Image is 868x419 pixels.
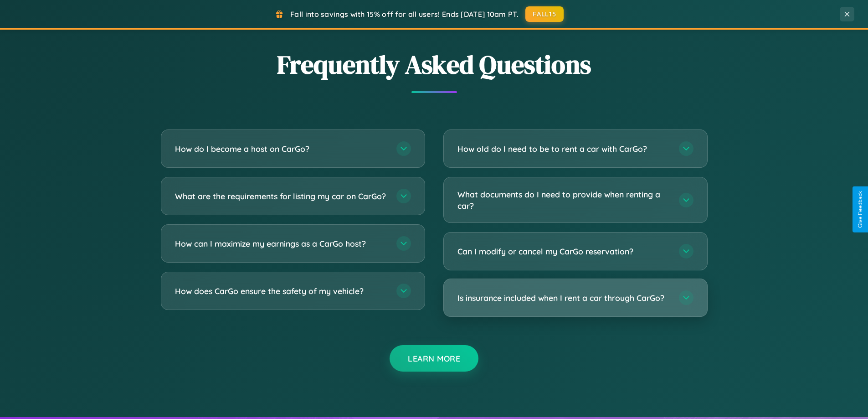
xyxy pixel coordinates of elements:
h3: Is insurance included when I rent a car through CarGo? [457,292,670,304]
h3: How does CarGo ensure the safety of my vehicle? [175,285,387,297]
h3: How can I maximize my earnings as a CarGo host? [175,238,387,249]
span: Fall into savings with 15% off for all users! Ends [DATE] 10am PT. [290,10,519,19]
button: Learn More [390,345,478,372]
div: Give Feedback [857,191,863,228]
h3: How old do I need to be to rent a car with CarGo? [457,143,670,155]
h2: Frequently Asked Questions [161,47,708,82]
h3: Can I modify or cancel my CarGo reservation? [457,246,670,257]
h3: What documents do I need to provide when renting a car? [457,189,670,211]
h3: What are the requirements for listing my car on CarGo? [175,191,387,202]
button: FALL15 [525,6,564,22]
h3: How do I become a host on CarGo? [175,143,387,155]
